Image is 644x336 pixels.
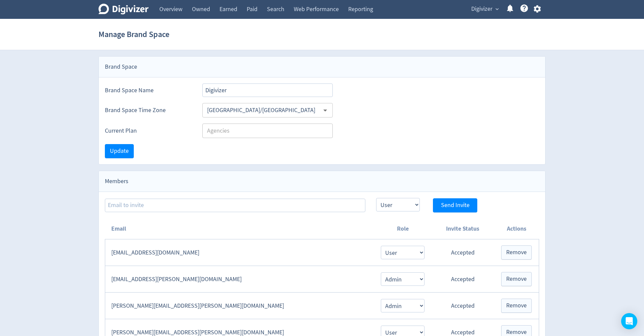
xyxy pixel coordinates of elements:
th: Email [105,219,374,239]
span: Digivizer [471,4,492,14]
td: [EMAIL_ADDRESS][PERSON_NAME][DOMAIN_NAME] [105,266,374,293]
span: Remove [506,249,527,256]
td: Accepted [431,293,494,319]
th: Invite Status [431,219,494,239]
button: Open [320,105,330,115]
td: [PERSON_NAME][EMAIL_ADDRESS][PERSON_NAME][DOMAIN_NAME] [105,293,374,319]
button: Remove [501,299,532,313]
span: Remove [506,276,527,282]
td: [EMAIL_ADDRESS][DOMAIN_NAME] [105,239,374,266]
input: Brand Space [202,83,333,97]
span: Send Invite [441,202,470,208]
td: Accepted [431,239,494,266]
div: Members [99,171,545,192]
div: Brand Space [99,57,545,77]
button: Send Invite [433,198,477,212]
label: Current Plan [105,127,192,135]
span: Update [110,148,129,154]
span: Remove [506,303,527,309]
h1: Manage Brand Space [98,24,169,45]
button: Digivizer [469,4,500,14]
span: Remove [506,329,527,335]
div: Open Intercom Messenger [621,313,637,329]
input: Email to invite [105,199,365,212]
th: Actions [494,219,539,239]
label: Brand Space Name [105,86,192,95]
label: Brand Space Time Zone [105,106,192,114]
button: Remove [501,245,532,260]
input: Select Timezone [204,105,320,115]
button: Update [105,144,134,158]
button: Remove [501,272,532,286]
th: Role [374,219,431,239]
td: Accepted [431,266,494,293]
span: expand_more [494,6,500,12]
